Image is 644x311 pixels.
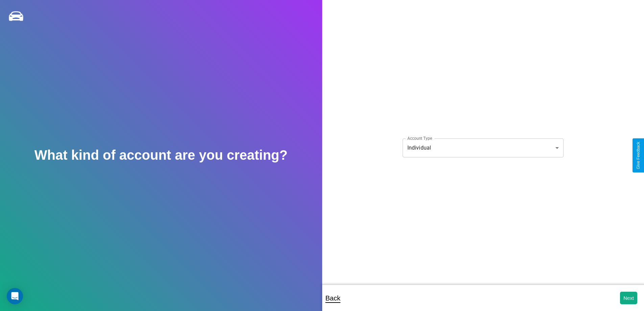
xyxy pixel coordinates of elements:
p: Back [326,292,340,304]
h2: What kind of account are you creating? [34,148,288,163]
div: Open Intercom Messenger [7,288,23,304]
div: Give Feedback [636,142,641,169]
button: Next [620,292,637,304]
div: Individual [403,138,564,157]
label: Account Type [407,135,432,141]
